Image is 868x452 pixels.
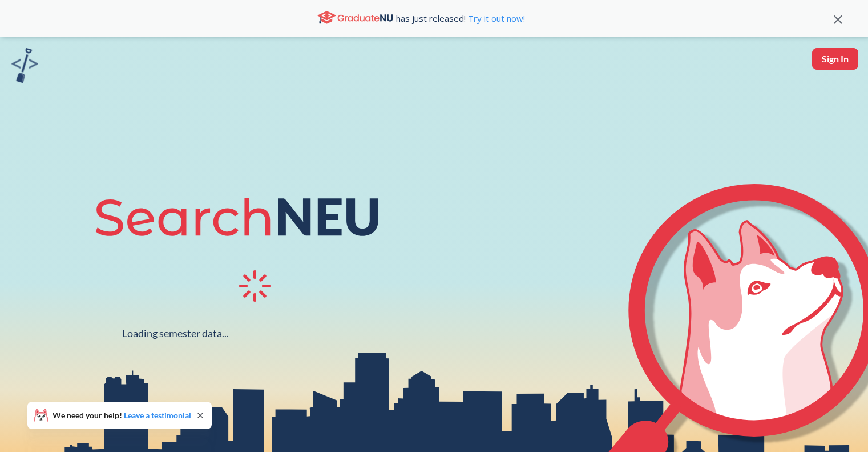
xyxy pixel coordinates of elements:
[11,48,38,86] a: sandbox logo
[11,48,38,83] img: sandbox logo
[122,327,229,340] div: Loading semester data...
[53,411,191,419] span: We need your help!
[812,48,858,70] button: Sign In
[466,13,525,24] a: Try it out now!
[124,410,191,420] a: Leave a testimonial
[396,12,525,25] span: has just released!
